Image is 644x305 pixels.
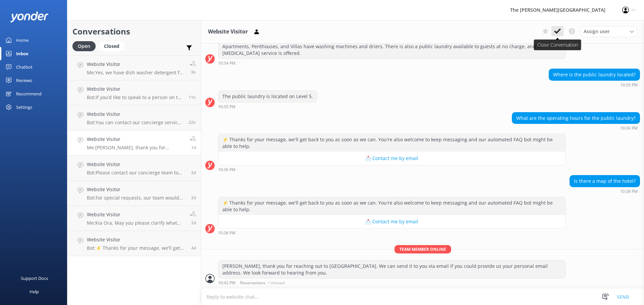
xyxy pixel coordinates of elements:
p: Bot: Please contact our concierge team to arrange airport shuttle transfers. You can reach them a... [87,170,186,176]
a: Website VisitorBot:Please contact our concierge team to arrange airport shuttle transfers. You ca... [67,156,201,181]
p: Me: Kia Ora, May you please clarify what you are enquiring about. Nga mihi nui (Kind regards), Ru... [87,220,185,226]
div: Chatbot [16,60,33,74]
div: Sep 26 2025 10:36pm (UTC +13:00) Pacific/Auckland [512,126,640,130]
div: [PERSON_NAME], thank you for reaching out to [GEOGRAPHIC_DATA]. We can send it to you via email i... [218,260,566,278]
h4: Website Visitor [87,136,185,143]
h4: Website Visitor [87,236,186,243]
span: Sep 28 2025 07:35am (UTC +13:00) Pacific/Auckland [191,69,196,75]
div: Home [16,33,29,47]
span: Sep 24 2025 03:51am (UTC +13:00) Pacific/Auckland [191,245,196,251]
span: Sep 27 2025 11:00pm (UTC +13:00) Pacific/Auckland [189,94,196,100]
div: Is there a map of the hotel? [570,175,640,187]
div: Inbox [16,47,29,60]
div: What are the operating hours for the public laundry? [512,112,640,124]
h4: Website Visitor [87,61,185,68]
strong: 10:36 PM [620,126,638,130]
div: Apartments, Penthouses, and Villas have washing machines and driers. There is also a public laund... [218,41,566,59]
div: Recommend [16,87,42,100]
a: Website VisitorMe:[PERSON_NAME], thank you for reaching out to [GEOGRAPHIC_DATA]. We can send it ... [67,131,201,156]
div: Closed [99,41,124,51]
span: Sep 25 2025 10:18am (UTC +13:00) Pacific/Auckland [191,220,196,226]
span: Sep 25 2025 11:43pm (UTC +13:00) Pacific/Auckland [191,170,196,175]
div: ⚡ Thanks for your message, we'll get back to you as soon as we can. You're also welcome to keep m... [218,197,566,215]
strong: 10:35 PM [218,105,235,109]
h4: Website Visitor [87,85,183,93]
a: Website VisitorBot:⚡ Thanks for your message, we'll get back to you as soon as we can. You're als... [67,231,201,256]
div: Support Docs [21,272,48,285]
div: Sep 26 2025 10:35pm (UTC +13:00) Pacific/Auckland [218,104,317,109]
a: Website VisitorBot:If you’d like to speak to a person on the The [PERSON_NAME] team, please call ... [67,80,201,105]
strong: 10:36 PM [218,168,235,172]
a: Open [72,42,99,50]
button: 📩 Contact me by email [218,152,566,165]
h2: Conversations [72,25,196,38]
h4: Website Visitor [87,186,186,193]
p: Bot: ⚡ Thanks for your message, we'll get back to you as soon as we can. You're also welcome to k... [87,245,186,251]
h4: Website Visitor [87,161,186,168]
button: 📩 Contact me by email [218,215,566,228]
strong: 10:34 PM [218,61,235,65]
span: Reservations [240,281,265,285]
div: Sep 26 2025 10:38pm (UTC +13:00) Pacific/Auckland [570,189,640,194]
div: Settings [16,100,32,114]
div: Where is the public laundry located? [549,69,640,80]
div: Sep 26 2025 10:42pm (UTC +13:00) Pacific/Auckland [218,280,566,285]
div: Sep 26 2025 10:34pm (UTC +13:00) Pacific/Auckland [218,61,566,65]
span: Sep 26 2025 10:42pm (UTC +13:00) Pacific/Auckland [191,145,196,150]
div: Assign User [580,26,637,37]
div: Open [72,41,96,51]
div: The public laundry is located on Level 5. [218,91,317,102]
strong: 10:42 PM [218,281,235,285]
div: ⚡ Thanks for your message, we'll get back to you as soon as we can. You're also welcome to keep m... [218,134,566,152]
span: Assign user [584,28,610,35]
h4: Website Visitor [87,211,185,218]
h3: Website Visitor [208,27,248,36]
img: yonder-white-logo.png [10,11,49,22]
span: Sep 25 2025 08:10pm (UTC +13:00) Pacific/Auckland [191,195,196,201]
a: Closed [99,42,128,50]
a: Website VisitorBot:For special requests, our team would love to help create a memorable experienc... [67,181,201,206]
div: Reviews [16,74,32,87]
a: Website VisitorBot:You can contact our concierge service for assistance with reservations, activi... [67,105,201,131]
strong: 10:38 PM [620,189,638,194]
span: Sep 27 2025 11:39am (UTC +13:00) Pacific/Auckland [189,120,196,125]
a: Website VisitorMe:Kia Ora, May you please clarify what you are enquiring about. Nga mihi nui (Kin... [67,206,201,231]
div: Sep 26 2025 10:36pm (UTC +13:00) Pacific/Auckland [218,167,566,172]
div: Sep 26 2025 10:35pm (UTC +13:00) Pacific/Auckland [549,82,640,87]
h4: Website Visitor [87,110,183,118]
p: Bot: You can contact our concierge service for assistance with reservations, activities, or speci... [87,120,183,126]
span: Team member online [394,245,451,253]
strong: 10:38 PM [218,231,235,235]
p: Bot: If you’d like to speak to a person on the The [PERSON_NAME] team, please call [PHONE_NUMBER]... [87,94,183,100]
div: Sep 26 2025 10:38pm (UTC +13:00) Pacific/Auckland [218,230,566,235]
span: • Unread [268,281,284,285]
a: Website VisitorMe:Yes, we have dish washer detergent for our guests3h [67,55,201,80]
div: Help [30,285,39,298]
p: Me: [PERSON_NAME], thank you for reaching out to [GEOGRAPHIC_DATA]. We can send it to you via ema... [87,145,185,151]
p: Me: Yes, we have dish washer detergent for our guests [87,70,185,76]
p: Bot: For special requests, our team would love to help create a memorable experience. Please cont... [87,195,186,201]
strong: 10:35 PM [620,83,638,87]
